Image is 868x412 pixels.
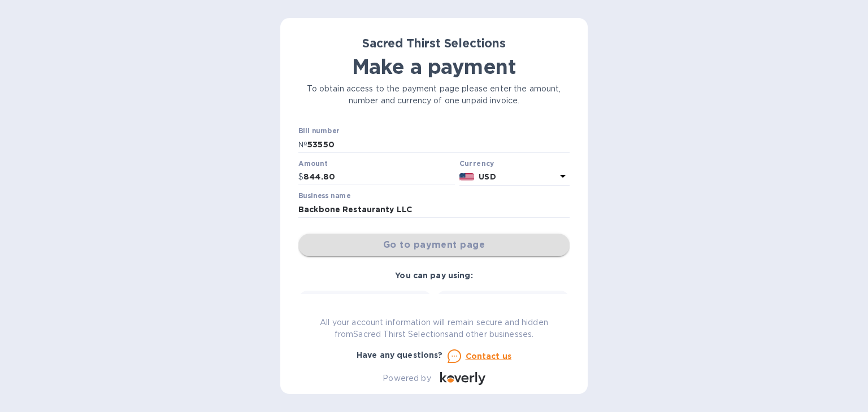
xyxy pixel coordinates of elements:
[298,139,307,151] p: №
[459,173,475,181] img: USD
[298,160,327,167] label: Amount
[362,36,506,50] b: Sacred Thirst Selections
[298,317,570,340] p: All your account information will remain secure and hidden from Sacred Thirst Selections and othe...
[357,350,443,360] b: Have any questions?
[307,136,570,153] input: Enter bill number
[298,128,339,135] label: Bill number
[383,372,431,384] p: Powered by
[466,352,512,361] u: Contact us
[395,271,472,280] b: You can pay using:
[298,201,570,218] input: Enter business name
[303,169,455,186] input: 0.00
[479,172,496,181] b: USD
[298,171,303,183] p: $
[298,55,570,78] h1: Make a payment
[459,159,494,168] b: Currency
[298,83,570,107] p: To obtain access to the payment page please enter the amount, number and currency of one unpaid i...
[298,193,350,200] label: Business name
